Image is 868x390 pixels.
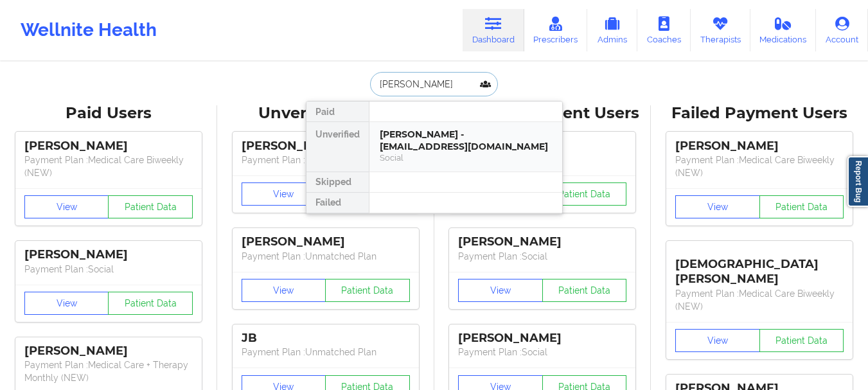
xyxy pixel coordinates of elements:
[306,172,369,193] div: Skipped
[24,195,109,218] button: View
[242,331,410,346] div: JB
[9,103,208,123] div: Paid Users
[660,103,859,123] div: Failed Payment Users
[108,195,193,218] button: Patient Data
[675,247,844,287] div: [DEMOGRAPHIC_DATA][PERSON_NAME]
[637,9,691,51] a: Coaches
[675,154,844,179] p: Payment Plan : Medical Care Biweekly (NEW)
[675,139,844,154] div: [PERSON_NAME]
[242,235,410,249] div: [PERSON_NAME]
[242,346,410,359] p: Payment Plan : Unmatched Plan
[242,250,410,263] p: Payment Plan : Unmatched Plan
[242,279,326,302] button: View
[816,9,868,51] a: Account
[675,287,844,313] p: Payment Plan : Medical Care Biweekly (NEW)
[750,9,817,51] a: Medications
[675,195,760,218] button: View
[847,156,868,207] a: Report Bug
[325,279,410,302] button: Patient Data
[306,102,369,122] div: Paid
[524,9,588,51] a: Prescribers
[24,292,109,315] button: View
[242,182,326,206] button: View
[242,154,410,166] p: Payment Plan : Unmatched Plan
[542,279,627,302] button: Patient Data
[458,279,543,302] button: View
[675,329,760,352] button: View
[458,235,626,249] div: [PERSON_NAME]
[306,193,369,213] div: Failed
[24,154,193,179] p: Payment Plan : Medical Care Biweekly (NEW)
[458,331,626,346] div: [PERSON_NAME]
[24,344,193,359] div: [PERSON_NAME]
[542,182,627,206] button: Patient Data
[108,292,193,315] button: Patient Data
[380,152,552,163] div: Social
[306,122,369,172] div: Unverified
[759,195,844,218] button: Patient Data
[587,9,637,51] a: Admins
[458,250,626,263] p: Payment Plan : Social
[242,139,410,154] div: [PERSON_NAME]
[226,103,425,123] div: Unverified Users
[458,346,626,359] p: Payment Plan : Social
[759,329,844,352] button: Patient Data
[691,9,750,51] a: Therapists
[463,9,524,51] a: Dashboard
[380,129,552,152] div: [PERSON_NAME] - [EMAIL_ADDRESS][DOMAIN_NAME]
[24,247,193,262] div: [PERSON_NAME]
[24,263,193,276] p: Payment Plan : Social
[24,139,193,154] div: [PERSON_NAME]
[24,359,193,384] p: Payment Plan : Medical Care + Therapy Monthly (NEW)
